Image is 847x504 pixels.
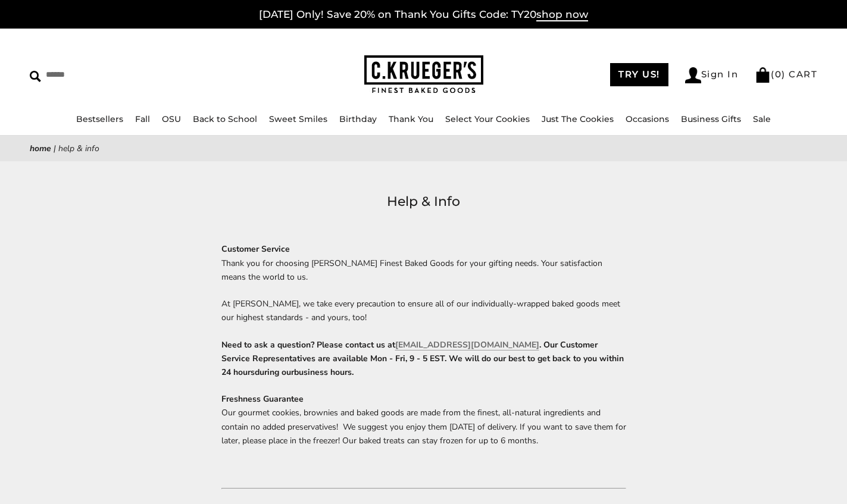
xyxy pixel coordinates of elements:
[30,65,214,84] input: Search
[58,143,99,154] span: Help & Info
[221,392,626,447] p: Our gourmet cookies, brownies and baked goods are made from the finest, all-natural ingredients a...
[294,367,354,378] span: business hours.
[221,339,624,378] strong: Need to ask a question? Please contact us at
[536,8,588,21] span: shop now
[339,114,377,124] a: Birthday
[221,256,626,284] p: Thank you for choosing [PERSON_NAME] Finest Baked Goods for your gifting needs. Your satisfaction...
[48,191,799,212] h1: Help & Info
[221,393,304,405] strong: Freshness Guarantee
[54,143,56,154] span: |
[389,114,433,124] a: Thank You
[76,114,123,124] a: Bestsellers
[364,55,483,94] img: C.KRUEGER'S
[193,114,257,124] a: Back to School
[542,114,614,124] a: Just The Cookies
[610,63,668,86] a: TRY US!
[30,142,817,155] nav: breadcrumbs
[30,143,51,154] a: Home
[30,71,41,82] img: Search
[135,114,150,124] a: Fall
[221,298,620,323] span: At [PERSON_NAME], we take every precaution to ensure all of our individually-wrapped baked goods ...
[221,339,624,378] span: . Our Customer Service Representatives are available Mon - Fri, 9 - 5 EST. We will do our best to...
[255,367,294,378] span: during our
[755,67,771,83] img: Bag
[775,68,782,80] span: 0
[685,67,739,83] a: Sign In
[755,68,817,80] a: (0) CART
[162,114,181,124] a: OSU
[753,114,771,124] a: Sale
[259,8,588,21] a: [DATE] Only! Save 20% on Thank You Gifts Code: TY20shop now
[445,114,530,124] a: Select Your Cookies
[221,243,290,255] strong: Customer Service
[685,67,701,83] img: Account
[269,114,327,124] a: Sweet Smiles
[395,339,539,350] a: [EMAIL_ADDRESS][DOMAIN_NAME]
[626,114,669,124] a: Occasions
[681,114,741,124] a: Business Gifts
